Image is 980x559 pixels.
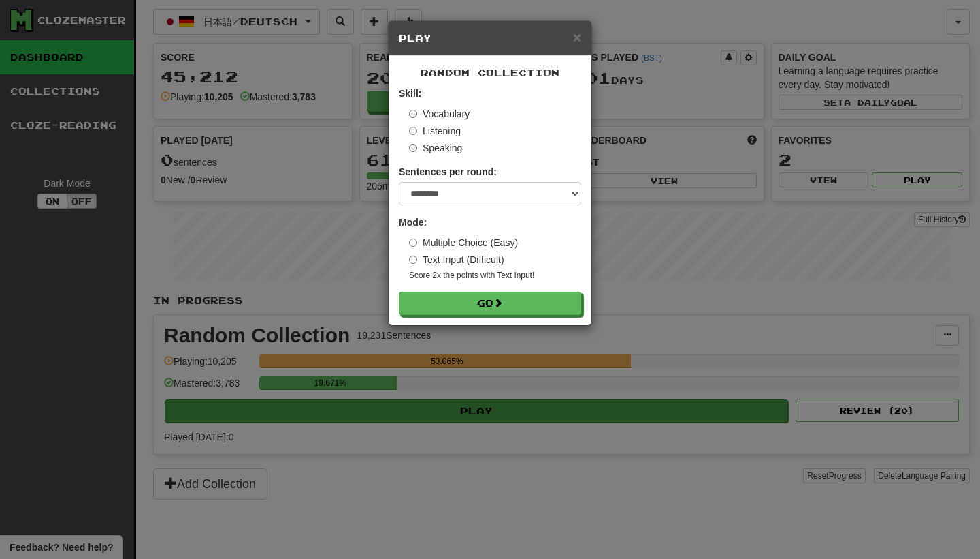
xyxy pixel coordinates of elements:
[421,67,559,78] span: Random Collection
[409,110,417,118] input: Vocabulary
[409,256,417,264] input: Text Input (Difficult)
[409,239,417,247] input: Multiple Choice (Easy)
[409,124,461,138] label: Listening
[409,270,581,282] small: Score 2x the points with Text Input !
[409,127,417,135] input: Listening
[573,30,581,44] button: Close
[409,236,518,250] label: Multiple Choice (Easy)
[399,292,581,315] button: Go
[409,141,462,155] label: Speaking
[573,29,581,45] span: ×
[409,107,470,121] label: Vocabulary
[409,253,504,267] label: Text Input (Difficult)
[399,31,581,45] h5: Play
[399,165,497,179] label: Sentences per round:
[409,144,417,152] input: Speaking
[399,88,421,99] strong: Skill:
[399,217,427,228] strong: Mode:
